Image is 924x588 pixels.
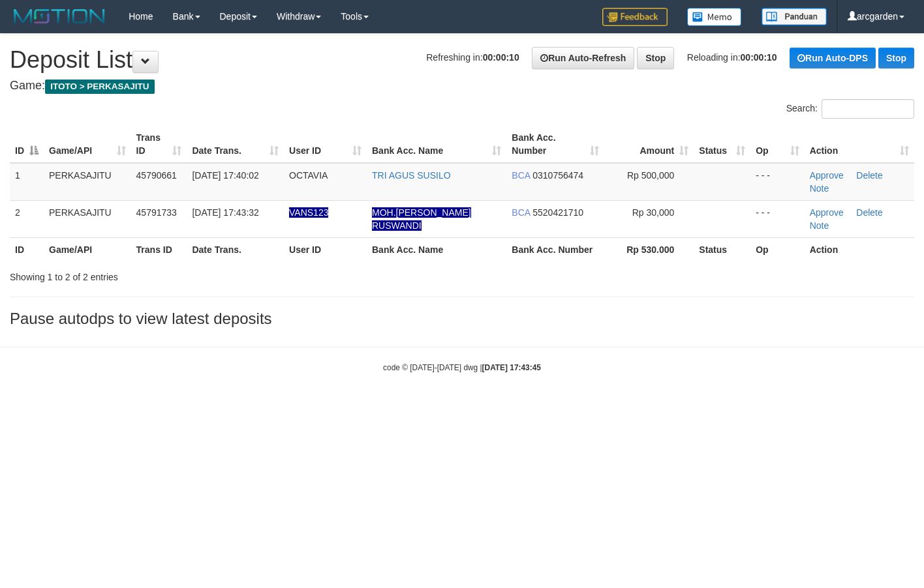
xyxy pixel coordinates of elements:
[632,207,675,218] span: Rp 30,000
[367,126,506,163] th: Bank Acc. Name: activate to sort column ascending
[805,126,914,163] th: Action: activate to sort column ascending
[284,237,367,261] th: User ID
[131,237,187,261] th: Trans ID
[10,7,109,26] img: MOTION_logo.png
[512,170,530,181] span: BCA
[289,207,328,218] span: Nama rekening ada tanda titik/strip, harap diedit
[10,47,914,73] h1: Deposit List
[10,163,44,201] td: 1
[750,200,805,237] td: - - -
[810,220,829,231] a: Note
[192,170,258,181] span: [DATE] 17:40:02
[136,170,177,181] span: 45790661
[512,207,530,218] span: BCA
[532,170,583,181] span: Copy 0310756474 to clipboard
[741,52,777,63] strong: 00:00:10
[822,99,914,119] input: Search:
[856,170,882,181] a: Delete
[289,170,328,181] span: OCTAVIA
[604,237,694,261] th: Rp 530.000
[483,52,519,63] strong: 00:00:10
[131,126,187,163] th: Trans ID: activate to sort column ascending
[45,80,155,94] span: ITOTO > PERKASAJITU
[192,207,258,218] span: [DATE] 17:43:32
[750,163,805,201] td: - - -
[383,363,541,372] small: code © [DATE]-[DATE] dwg |
[532,47,634,69] a: Run Auto-Refresh
[604,126,694,163] th: Amount: activate to sort column ascending
[44,163,131,201] td: PERKASAJITU
[602,8,668,26] img: Feedback.jpg
[856,207,882,218] a: Delete
[284,126,367,163] th: User ID: activate to sort column ascending
[10,126,44,163] th: ID: activate to sort column descending
[10,310,914,327] h3: Pause autodps to view latest deposits
[426,52,519,63] span: Refreshing in:
[136,207,177,218] span: 45791733
[750,237,805,261] th: Op
[10,237,44,261] th: ID
[44,237,131,261] th: Game/API
[810,207,844,218] a: Approve
[506,126,604,163] th: Bank Acc. Number: activate to sort column ascending
[750,126,805,163] th: Op: activate to sort column ascending
[10,80,914,93] h4: Game:
[10,200,44,237] td: 2
[810,170,844,181] a: Approve
[878,48,914,68] a: Stop
[506,237,604,261] th: Bank Acc. Number
[790,48,876,68] a: Run Auto-DPS
[44,200,131,237] td: PERKASAJITU
[372,207,471,231] a: MOH.[PERSON_NAME] RUSWANDI
[10,265,375,284] div: Showing 1 to 2 of 2 entries
[187,237,284,261] th: Date Trans.
[810,183,829,194] a: Note
[694,126,750,163] th: Status: activate to sort column ascending
[694,237,750,261] th: Status
[482,363,541,372] strong: [DATE] 17:43:45
[687,8,742,26] img: Button%20Memo.svg
[372,170,451,181] a: TRI AGUS SUSILO
[627,170,674,181] span: Rp 500,000
[762,8,827,25] img: panduan.png
[687,52,777,63] span: Reloading in:
[805,237,914,261] th: Action
[367,237,506,261] th: Bank Acc. Name
[532,207,583,218] span: Copy 5520421710 to clipboard
[187,126,284,163] th: Date Trans.: activate to sort column ascending
[44,126,131,163] th: Game/API: activate to sort column ascending
[637,47,674,69] a: Stop
[786,99,914,119] label: Search:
